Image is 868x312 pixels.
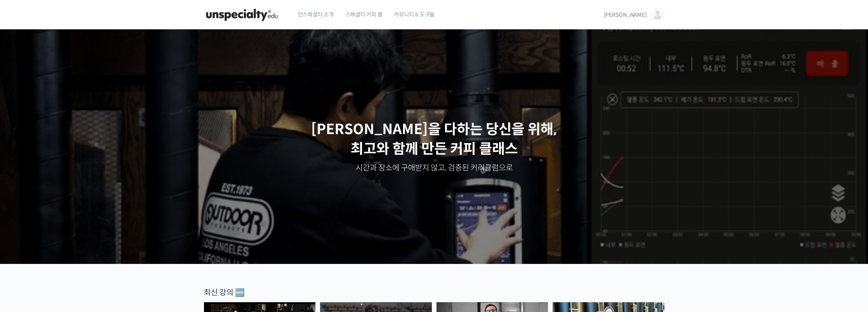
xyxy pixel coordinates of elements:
[8,163,861,174] p: 시간과 장소에 구애받지 않고, 검증된 커리큘럼으로
[204,287,665,298] div: 최신 강의 🆕
[8,120,861,159] p: [PERSON_NAME]을 다하는 당신을 위해, 최고와 함께 만든 커피 클래스
[604,11,647,18] span: [PERSON_NAME]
